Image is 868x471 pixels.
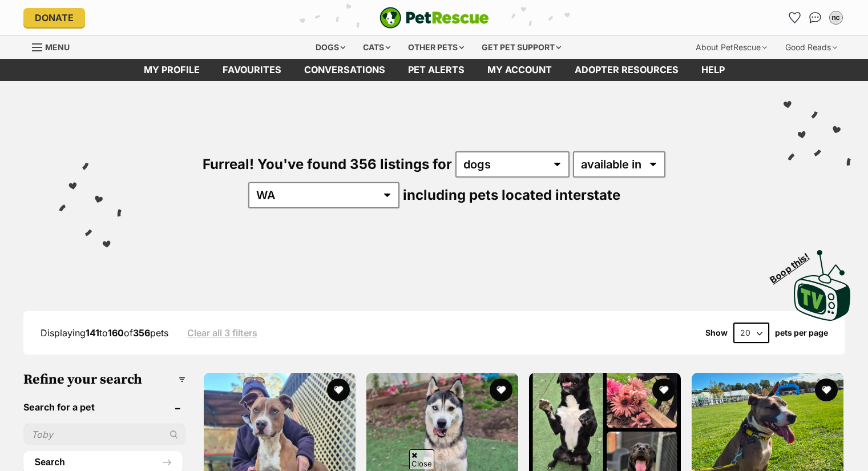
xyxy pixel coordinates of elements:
button: favourite [490,379,512,401]
img: logo-e224e6f780fb5917bec1dbf3a21bbac754714ae5b6737aabdf751b685950b380.svg [380,7,489,29]
a: PetRescue [380,7,489,29]
strong: 160 [108,327,124,339]
span: Close [409,449,434,469]
a: conversations [293,59,397,81]
a: Donate [23,8,85,27]
div: Good Reads [777,36,845,59]
a: My profile [132,59,211,81]
a: Conversations [806,9,825,27]
a: Boop this! [794,240,851,323]
img: chat-41dd97257d64d25036548639549fe6c8038ab92f7586957e7f3b1b290dea8141.svg [809,12,821,23]
button: favourite [327,379,350,401]
div: Dogs [308,36,353,59]
a: Favourites [211,59,293,81]
a: Help [690,59,736,81]
a: My account [476,59,563,81]
div: Cats [355,36,398,59]
button: favourite [652,379,675,401]
a: Menu [32,36,78,57]
div: About PetRescue [688,36,775,59]
a: Adopter resources [563,59,690,81]
ul: Account quick links [786,9,845,27]
a: Favourites [786,9,804,27]
header: Search for a pet [23,402,186,412]
span: Displaying to of pets [41,327,168,339]
strong: 141 [86,327,99,339]
h3: Refine your search [23,372,186,388]
div: Get pet support [474,36,569,59]
span: Menu [45,42,70,52]
a: Clear all 3 filters [187,328,257,338]
input: Toby [23,424,186,445]
span: Show [705,328,728,337]
span: including pets located interstate [403,187,620,203]
label: pets per page [775,328,828,337]
div: nc [830,12,842,23]
button: My account [827,9,845,27]
span: Furreal! You've found 356 listings for [203,156,452,172]
span: Boop this! [768,244,821,285]
img: PetRescue TV logo [794,250,851,321]
div: Other pets [400,36,472,59]
button: favourite [815,379,838,401]
strong: 356 [133,327,150,339]
a: Pet alerts [397,59,476,81]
